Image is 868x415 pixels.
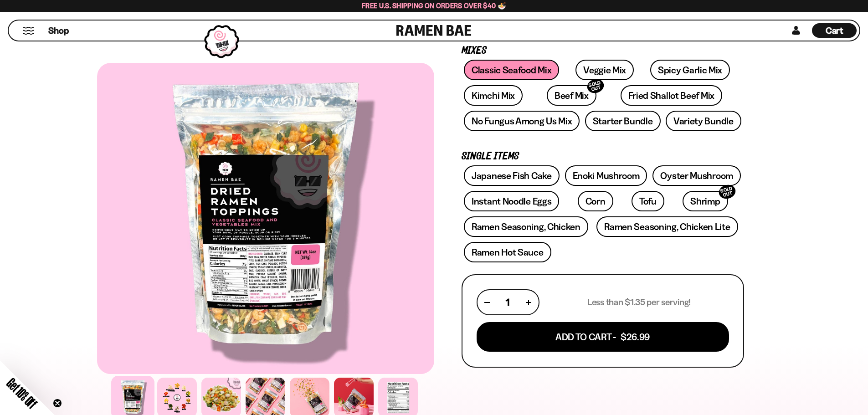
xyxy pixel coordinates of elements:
a: Ramen Seasoning, Chicken Lite [596,216,738,237]
a: Instant Noodle Eggs [464,191,559,211]
a: Ramen Seasoning, Chicken [464,216,588,237]
a: Beef MixSOLD OUT [547,85,596,106]
a: Shop [48,23,69,38]
p: Single Items [462,152,744,161]
a: Kimchi Mix [464,85,523,106]
a: Oyster Mushroom [652,165,741,186]
button: Add To Cart - $26.99 [477,322,729,352]
a: Enoki Mushroom [565,165,647,186]
a: Cart [812,20,857,41]
a: Spicy Garlic Mix [650,60,730,80]
span: Free U.S. Shipping on Orders over $40 🍜 [362,1,506,10]
span: Shop [48,25,69,37]
a: Variety Bundle [666,111,741,131]
p: Mixes [462,46,744,55]
a: No Fungus Among Us Mix [464,111,580,131]
span: Cart [826,25,843,36]
a: Corn [578,191,613,211]
p: Less than $1.35 per serving! [587,297,691,308]
div: SOLD OUT [586,77,606,95]
a: Ramen Hot Sauce [464,242,551,262]
a: Starter Bundle [585,111,661,131]
button: Mobile Menu Trigger [22,27,35,35]
a: Veggie Mix [575,60,634,80]
span: Get 10% Off [4,375,40,411]
button: Close teaser [53,399,62,408]
a: Fried Shallot Beef Mix [621,85,722,106]
a: Japanese Fish Cake [464,165,560,186]
div: SOLD OUT [717,183,737,201]
a: Tofu [632,191,664,211]
span: 1 [506,297,509,308]
a: ShrimpSOLD OUT [683,191,728,211]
